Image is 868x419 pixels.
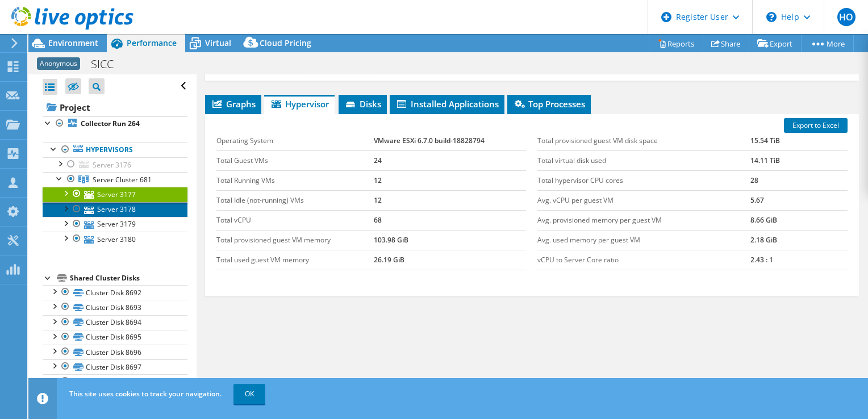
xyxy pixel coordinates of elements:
a: Server 3177 [43,187,187,202]
td: 12 [374,170,527,190]
a: Cluster Disk 8694 [43,315,187,330]
td: VMware ESXi 6.7.0 build-18828794 [374,131,527,151]
td: Total provisioned guest VM disk space [537,131,750,151]
td: 26.19 GiB [374,250,527,270]
span: Installed Applications [395,98,499,110]
td: vCPU to Server Core ratio [537,250,750,270]
a: Cluster Disk 8696 [43,345,187,359]
a: Reports [649,35,703,52]
span: Disks [344,98,381,110]
td: Avg. used memory per guest VM [537,230,750,250]
span: Server 3176 [93,160,131,170]
div: Shared Cluster Disks [70,271,187,285]
td: 5.67 [750,190,848,210]
span: Anonymous [37,57,80,70]
a: Cluster Disk 8698 [43,374,187,389]
a: OK [233,384,265,404]
td: Total vCPU [216,210,374,230]
a: Cluster Disk 8697 [43,359,187,374]
td: 15.54 TiB [750,131,848,151]
a: Server 3180 [43,232,187,246]
td: Total hypervisor CPU cores [537,170,750,190]
span: Performance [127,37,177,48]
td: 28 [750,170,848,190]
a: Server 3178 [43,202,187,217]
td: Total provisioned guest VM memory [216,230,374,250]
a: Server 3176 [43,157,187,172]
td: Total virtual disk used [537,150,750,170]
span: Environment [48,37,98,48]
td: 2.43 : 1 [750,250,848,270]
td: 68 [374,210,527,230]
a: More [801,35,854,52]
a: Cluster Disk 8692 [43,285,187,300]
td: Total Idle (not-running) VMs [216,190,374,210]
a: Collector Run 264 [43,116,187,131]
span: Graphs [211,98,256,110]
td: 14.11 TiB [750,150,848,170]
td: 24 [374,150,527,170]
span: Top Processes [513,98,585,110]
td: 12 [374,190,527,210]
svg: \n [766,12,777,22]
span: Virtual [205,37,231,48]
a: Server Cluster 681 [43,172,187,187]
td: 2.18 GiB [750,230,848,250]
td: Avg. vCPU per guest VM [537,190,750,210]
td: Operating System [216,131,374,151]
h1: SICC [86,58,131,70]
b: Collector Run 264 [81,119,140,128]
td: Total used guest VM memory [216,250,374,270]
a: Cluster Disk 8693 [43,300,187,315]
span: Server Cluster 681 [93,175,152,185]
a: Server 3179 [43,217,187,232]
a: Export to Excel [784,118,848,133]
span: This site uses cookies to track your navigation. [69,389,222,399]
td: Total Guest VMs [216,150,374,170]
td: 103.98 GiB [374,230,527,250]
span: Hypervisor [270,98,329,110]
td: 8.66 GiB [750,210,848,230]
td: Total Running VMs [216,170,374,190]
a: Export [749,35,802,52]
a: Share [703,35,749,52]
a: Project [43,98,187,116]
span: HO [837,8,856,26]
span: Cloud Pricing [260,37,311,48]
td: Avg. provisioned memory per guest VM [537,210,750,230]
a: Cluster Disk 8695 [43,330,187,345]
a: Hypervisors [43,143,187,157]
